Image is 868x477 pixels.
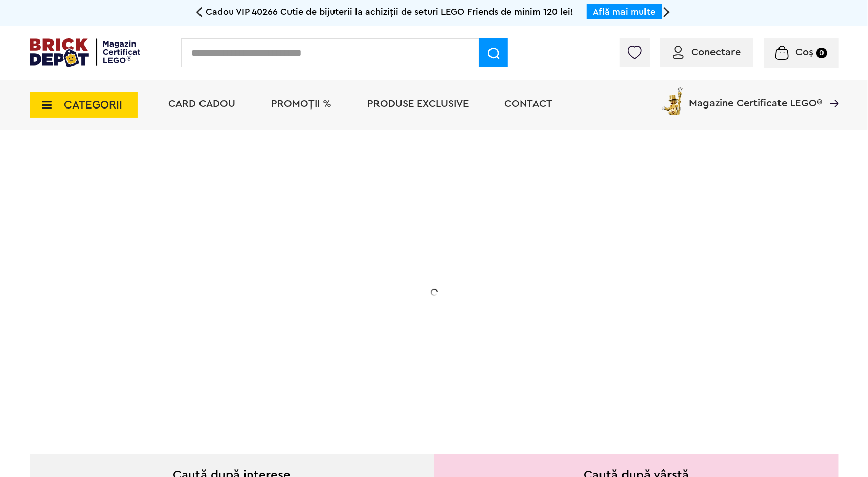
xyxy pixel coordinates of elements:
[169,99,236,109] a: Card Cadou
[689,85,823,109] span: Magazine Certificate LEGO®
[64,99,123,111] span: CATEGORII
[102,232,307,269] h1: Cadou VIP 40772
[102,279,307,322] h2: Seria de sărbători: Fantomă luminoasă. Promoția este valabilă în perioada [DATE] - [DATE].
[795,47,813,57] span: Coș
[206,7,574,16] span: Cadou VIP 40266 Cutie de bijuterii la achiziții de seturi LEGO Friends de minim 120 lei!
[673,47,741,57] a: Conectare
[368,99,469,109] a: Produse exclusive
[102,345,307,358] div: Află detalii
[272,99,332,109] a: PROMOȚII %
[823,85,839,95] a: Magazine Certificate LEGO®
[692,47,741,57] span: Conectare
[593,7,656,16] a: Află mai multe
[505,99,553,109] a: Contact
[816,48,827,58] small: 0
